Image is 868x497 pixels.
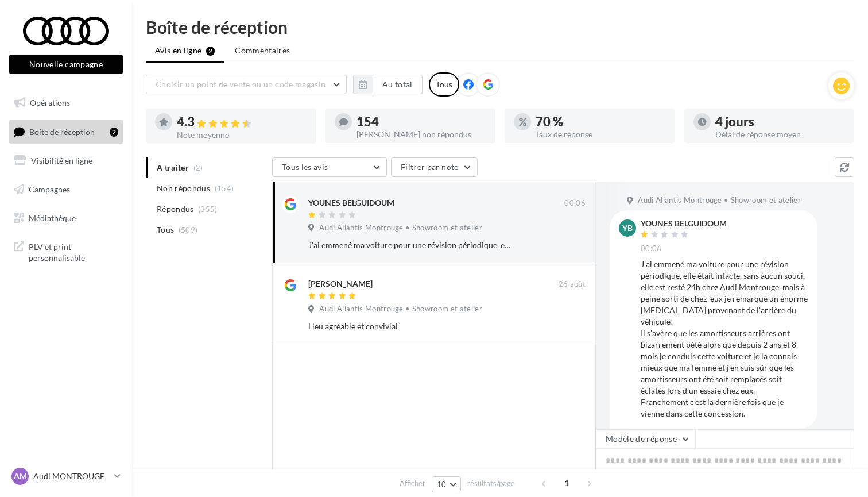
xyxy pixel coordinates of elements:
[272,157,387,177] button: Tous les avis
[9,465,123,487] a: AM Audi MONTROUGE
[373,75,423,94] button: Au total
[157,224,174,236] span: Tous
[308,278,373,290] div: [PERSON_NAME]
[641,244,662,254] span: 00:06
[7,206,125,230] a: Médiathèque
[146,75,347,94] button: Choisir un point de vente ou un code magasin
[467,478,515,489] span: résultats/page
[353,75,423,94] button: Au total
[110,128,118,137] div: 2
[308,240,511,251] div: J'ai emmené ma voiture pour une révision périodique, elle était intacte, sans aucun souci, elle e...
[14,471,27,482] span: AM
[33,471,110,482] p: Audi MONTROUGE
[7,178,125,202] a: Campagnes
[30,98,70,107] span: Opérations
[622,222,633,234] span: YB
[235,45,290,56] span: Commentaires
[7,120,125,144] a: Boîte de réception2
[215,184,234,193] span: (154)
[157,183,210,194] span: Non répondus
[559,279,586,290] span: 26 août
[437,480,447,489] span: 10
[536,130,666,138] div: Taux de réponse
[557,474,576,492] span: 1
[179,225,198,234] span: (509)
[29,213,76,222] span: Médiathèque
[146,18,854,36] div: Boîte de réception
[356,130,487,138] div: [PERSON_NAME] non répondus
[564,198,586,209] span: 00:06
[29,126,95,136] span: Boîte de réception
[7,234,125,268] a: PLV et print personnalisable
[157,203,194,215] span: Répondus
[432,476,461,492] button: 10
[715,115,846,128] div: 4 jours
[391,157,478,177] button: Filtrer par note
[308,321,511,332] div: Lieu agréable et convivial
[596,429,696,449] button: Modèle de réponse
[29,239,118,264] span: PLV et print personnalisable
[715,130,846,138] div: Délai de réponse moyen
[7,91,125,115] a: Opérations
[319,223,482,233] span: Audi Aliantis Montrouge • Showroom et atelier
[7,149,125,173] a: Visibilité en ligne
[156,79,325,89] span: Choisir un point de vente ou un code magasin
[638,195,801,206] span: Audi Aliantis Montrouge • Showroom et atelier
[319,304,482,314] span: Audi Aliantis Montrouge • Showroom et atelier
[536,115,666,128] div: 70 %
[641,259,808,419] div: J'ai emmené ma voiture pour une révision périodique, elle était intacte, sans aucun souci, elle e...
[356,115,487,128] div: 154
[31,156,92,165] span: Visibilité en ligne
[429,72,459,97] div: Tous
[198,205,218,214] span: (355)
[177,115,307,129] div: 4.3
[308,197,394,209] div: YOUNES BELGUIDOUM
[9,55,123,74] button: Nouvelle campagne
[29,184,70,194] span: Campagnes
[177,131,307,139] div: Note moyenne
[400,478,425,489] span: Afficher
[641,219,727,228] div: YOUNES BELGUIDOUM
[282,162,328,172] span: Tous les avis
